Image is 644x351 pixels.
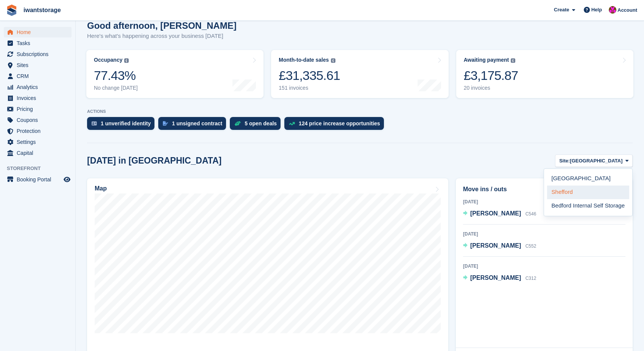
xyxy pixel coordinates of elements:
span: Site: [559,157,570,165]
a: Month-to-date sales £31,335.61 151 invoices [271,50,448,98]
img: price_increase_opportunities-93ffe204e8149a01c8c9dc8f82e8f89637d9d84a8eef4429ea346261dce0b2c0.svg [289,122,295,125]
a: iwantstorage [20,4,64,16]
span: Pricing [17,104,62,114]
div: 5 open deals [245,120,277,126]
button: Site: [GEOGRAPHIC_DATA] [555,154,633,167]
span: [GEOGRAPHIC_DATA] [570,157,622,165]
span: Help [591,6,602,14]
a: 1 unsigned contract [158,117,230,134]
a: 124 price increase opportunities [284,117,388,134]
h2: [DATE] in [GEOGRAPHIC_DATA] [87,156,221,166]
a: menu [4,126,72,136]
p: Here's what's happening across your business [DATE] [87,32,237,41]
div: 1 unverified identity [101,120,151,126]
div: Month-to-date sales [279,57,329,63]
span: Sites [17,60,62,70]
img: verify_identity-adf6edd0f0f0b5bbfe63781bf79b02c33cf7c696d77639b501bdc392416b5a36.svg [92,121,97,126]
div: 20 invoices [464,85,518,91]
a: Awaiting payment £3,175.87 20 invoices [456,50,633,98]
span: [PERSON_NAME] [470,275,521,281]
a: menu [4,137,72,147]
a: menu [4,71,72,81]
span: Coupons [17,115,62,125]
span: Settings [17,137,62,147]
img: contract_signature_icon-13c848040528278c33f63329250d36e43548de30e8caae1d1a13099fd9432cc5.svg [163,121,168,126]
img: Jonathan [609,6,616,14]
div: £31,335.61 [279,68,340,83]
span: [PERSON_NAME] [470,242,521,249]
span: Capital [17,148,62,158]
div: Occupancy [94,57,122,63]
div: 151 invoices [279,85,340,91]
div: [DATE] [463,198,625,205]
span: Create [554,6,569,14]
span: C312 [525,276,536,281]
p: ACTIONS [87,109,633,114]
a: 1 unverified identity [87,117,158,134]
div: 77.43% [94,68,138,83]
div: 124 price increase opportunities [299,120,380,126]
a: [PERSON_NAME] C546 [463,209,536,219]
span: Storefront [7,165,75,172]
a: Occupancy 77.43% No change [DATE] [86,50,264,98]
a: Shefford [547,186,629,199]
a: Preview store [62,175,72,184]
a: menu [4,115,72,125]
a: 5 open deals [230,117,284,134]
img: deal-1b604bf984904fb50ccaf53a9ad4b4a5d6e5aea283cecdc64d6e3604feb123c2.svg [234,121,241,126]
div: [DATE] [463,263,625,270]
a: menu [4,38,72,48]
a: menu [4,174,72,185]
a: [PERSON_NAME] C552 [463,241,536,251]
img: icon-info-grey-7440780725fd019a000dd9b08b2336e03edf1995a4989e88bcd33f0948082b44.svg [124,58,129,63]
span: Analytics [17,82,62,92]
a: menu [4,60,72,70]
span: [PERSON_NAME] [470,210,521,217]
span: Tasks [17,38,62,48]
span: C546 [525,211,536,217]
a: [GEOGRAPHIC_DATA] [547,172,629,186]
span: Protection [17,126,62,136]
a: menu [4,93,72,103]
div: 1 unsigned contract [172,120,222,126]
a: menu [4,49,72,59]
span: Booking Portal [17,174,62,185]
span: Subscriptions [17,49,62,59]
img: icon-info-grey-7440780725fd019a000dd9b08b2336e03edf1995a4989e88bcd33f0948082b44.svg [511,58,515,63]
h1: Good afternoon, [PERSON_NAME] [87,20,237,31]
span: CRM [17,71,62,81]
a: menu [4,104,72,114]
a: menu [4,82,72,92]
img: icon-info-grey-7440780725fd019a000dd9b08b2336e03edf1995a4989e88bcd33f0948082b44.svg [331,58,335,63]
div: Awaiting payment [464,57,509,63]
h2: Map [95,185,107,192]
span: Account [617,6,637,14]
span: Home [17,27,62,37]
div: £3,175.87 [464,68,518,83]
a: menu [4,148,72,158]
a: menu [4,27,72,37]
a: Bedford Internal Self Storage [547,199,629,213]
div: No change [DATE] [94,85,138,91]
img: stora-icon-8386f47178a22dfd0bd8f6a31ec36ba5ce8667c1dd55bd0f319d3a0aa187defe.svg [6,5,17,16]
div: [DATE] [463,231,625,237]
a: [PERSON_NAME] C312 [463,273,536,283]
span: C552 [525,243,536,249]
span: Invoices [17,93,62,103]
h2: Move ins / outs [463,185,625,194]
